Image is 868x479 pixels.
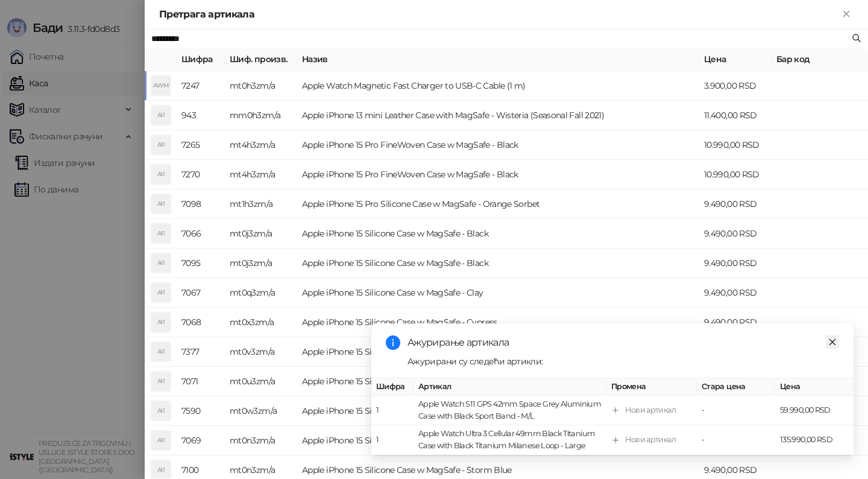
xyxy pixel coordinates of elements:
td: Apple iPhone 13 mini Leather Case with MagSafe - Wisteria (Seasonal Fall 2021) [297,101,699,130]
td: Apple Watch Ultra 3 Cellular 49mm Black Titanium Case with Black Titanium Milanese Loop - Large [414,426,606,455]
td: Apple Watch S11 GPS 42mm Space Grey Aluminium Case with Black Sport Band - M/L [414,396,606,426]
td: 9.490,00 RSD [699,249,772,278]
div: AI1 [151,372,171,391]
td: 10.990,00 RSD [699,130,772,160]
td: 9.490,00 RSD [699,189,772,219]
th: Шифра [177,48,225,71]
th: Цена [775,378,854,396]
td: Apple iPhone 15 Silicone Case w MagSafe - Light Pink [297,367,699,396]
th: Артикал [414,378,606,396]
span: info-circle [386,335,400,350]
td: Apple iPhone 15 Silicone Case w MagSafe - Guava [297,337,699,367]
td: Apple iPhone 15 Pro FineWoven Case w MagSafe - Black [297,130,699,160]
td: Apple iPhone 15 Silicone Case w MagSafe - Clay [297,278,699,308]
td: 9.490,00 RSD [699,278,772,308]
td: Apple iPhone 15 Silicone Case w MagSafe - Cypress [297,308,699,337]
td: mt0n3zm/a [225,426,297,455]
th: Шиф. произв. [225,48,297,71]
td: 59.990,00 RSD [775,396,854,426]
td: 3.900,00 RSD [699,71,772,101]
td: 135.990,00 RSD [775,426,854,455]
div: Ажурирање артикала [407,335,839,350]
th: Цена [699,48,772,71]
div: AI1 [151,283,171,302]
th: Шифра [371,378,414,396]
td: mt0h3zm/a [225,71,297,101]
div: Ажурирани су следећи артикли: [407,355,839,368]
div: AI1 [151,165,171,184]
th: Стара цена [697,378,775,396]
td: mt0w3zm/a [225,396,297,426]
td: mt0j3zm/a [225,249,297,278]
td: 7270 [177,160,225,189]
th: Бар код [772,48,868,71]
td: 7098 [177,189,225,219]
td: mt0q3zm/a [225,278,297,308]
td: 7590 [177,396,225,426]
td: 9.490,00 RSD [699,308,772,337]
td: 9.490,00 RSD [699,219,772,249]
div: AI1 [151,253,171,273]
td: Apple Watch Magnetic Fast Charger to USB-C Cable (1 m) [297,71,699,101]
div: AI1 [151,135,171,154]
a: Close [826,335,839,349]
span: close [828,338,837,346]
td: mt4h3zm/a [225,160,297,189]
td: 7067 [177,278,225,308]
div: AI1 [151,342,171,361]
div: AWM [151,76,171,95]
td: mt0v3zm/a [225,337,297,367]
div: AI1 [151,431,171,450]
td: 7095 [177,249,225,278]
div: AI1 [151,401,171,420]
th: Промена [606,378,697,396]
td: 1 [371,426,414,455]
td: 1 [371,396,414,426]
td: Apple iPhone 15 Pro Silicone Case w MagSafe - Orange Sorbet [297,189,699,219]
td: mt0j3zm/a [225,219,297,249]
td: 7068 [177,308,225,337]
td: Apple iPhone 15 Silicone Case w MagSafe - Black [297,219,699,249]
td: 10.990,00 RSD [699,160,772,189]
td: Apple iPhone 15 Silicone Case w MagSafe - Orange Sorbet [297,396,699,426]
th: Назив [297,48,699,71]
td: 11.400,00 RSD [699,101,772,130]
td: 943 [177,101,225,130]
td: mt0x3zm/a [225,308,297,337]
td: mt1h3zm/a [225,189,297,219]
td: mm0h3zm/a [225,101,297,130]
td: Apple iPhone 15 Pro FineWoven Case w MagSafe - Black [297,160,699,189]
td: 7247 [177,71,225,101]
td: - [697,426,775,455]
div: AI1 [151,106,171,125]
td: 7265 [177,130,225,160]
button: Close [839,7,854,22]
div: Нови артикал [625,434,676,446]
div: AI1 [151,312,171,332]
td: Apple iPhone 15 Silicone Case w MagSafe - Storm Blue [297,426,699,455]
td: mt0u3zm/a [225,367,297,396]
td: Apple iPhone 15 Silicone Case w MagSafe - Black [297,249,699,278]
td: mt4h3zm/a [225,130,297,160]
div: Нови артикал [625,405,676,417]
div: Претрага артикала [159,7,839,22]
td: 7069 [177,426,225,455]
td: - [697,396,775,426]
div: AI1 [151,194,171,214]
td: 7066 [177,219,225,249]
td: 7377 [177,337,225,367]
td: 7071 [177,367,225,396]
div: AI1 [151,224,171,243]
